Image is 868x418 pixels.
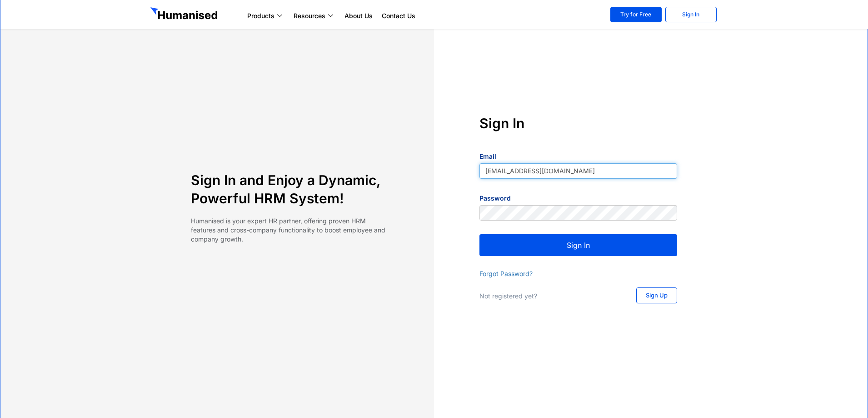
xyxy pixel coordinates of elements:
span: Sign Up [646,292,668,298]
a: Contact Us [377,10,420,21]
p: Not registered yet? [479,292,618,301]
a: Sign In [665,7,717,22]
a: Try for Free [610,7,662,22]
a: Forgot Password? [479,270,533,277]
label: Email [479,152,496,161]
h4: Sign In [479,114,677,132]
h4: Sign In and Enjoy a Dynamic, Powerful HRM System! [191,171,389,207]
p: Humanised is your expert HR partner, offering proven HRM features and cross-company functionality... [191,217,389,244]
label: Password [479,194,511,203]
button: Sign In [479,234,677,256]
a: About Us [340,10,377,21]
input: yourname@mail.com [479,163,677,179]
a: Products [243,10,289,21]
a: Sign Up [636,287,677,303]
img: GetHumanised Logo [150,7,219,22]
a: Resources [289,10,340,21]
